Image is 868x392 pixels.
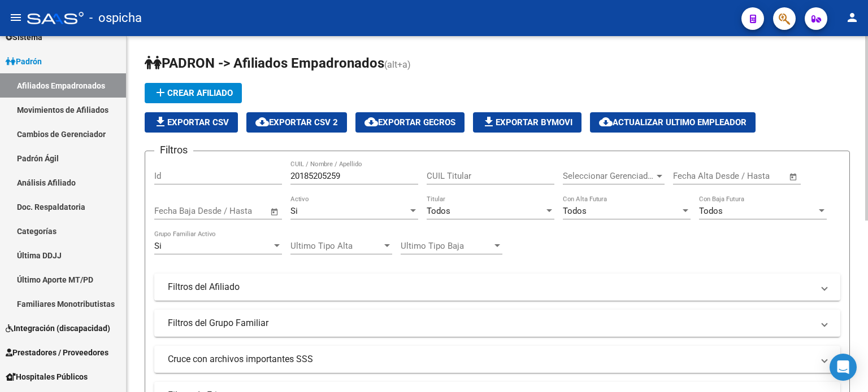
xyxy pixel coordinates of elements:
[6,31,42,43] span: Sistema
[168,281,813,293] mat-panel-title: Filtros del Afiliado
[6,322,110,334] span: Integración (discapacidad)
[154,274,840,301] mat-expansion-panel-header: Filtros del Afiliado
[599,117,747,127] span: Actualizar ultimo Empleador
[145,112,238,133] button: Exportar CSV
[401,241,492,251] span: Ultimo Tipo Baja
[364,115,378,129] mat-icon: cloud_download
[154,117,229,127] span: Exportar CSV
[255,117,338,127] span: Exportar CSV 2
[268,205,281,218] button: Open calendar
[590,112,756,133] button: Actualizar ultimo Empleador
[89,6,142,30] span: - ospicha
[145,83,242,103] button: Crear Afiliado
[154,115,167,129] mat-icon: file_download
[384,59,411,70] span: (alt+a)
[246,112,347,133] button: Exportar CSV 2
[9,11,23,24] mat-icon: menu
[255,115,269,129] mat-icon: cloud_download
[6,346,108,359] span: Prestadores / Proveedores
[154,86,167,99] mat-icon: add
[154,206,191,216] input: Start date
[427,206,450,216] span: Todos
[154,310,840,337] mat-expansion-panel-header: Filtros del Grupo Familiar
[154,346,840,373] mat-expansion-panel-header: Cruce con archivos importantes SSS
[720,171,775,181] input: End date
[699,206,723,216] span: Todos
[563,206,587,216] span: Todos
[599,115,613,129] mat-icon: cloud_download
[787,170,800,183] button: Open calendar
[482,115,496,129] mat-icon: file_download
[6,55,42,68] span: Padrón
[201,206,256,216] input: End date
[830,354,857,381] div: Open Intercom Messenger
[154,241,162,251] span: Si
[6,371,88,383] span: Hospitales Públicos
[154,142,193,158] h3: Filtros
[145,55,384,71] span: PADRON -> Afiliados Empadronados
[154,88,233,98] span: Crear Afiliado
[168,353,813,365] mat-panel-title: Cruce con archivos importantes SSS
[364,117,455,127] span: Exportar GECROS
[845,11,859,24] mat-icon: person
[473,112,581,133] button: Exportar Bymovi
[290,206,298,216] span: Si
[168,317,813,329] mat-panel-title: Filtros del Grupo Familiar
[482,117,572,127] span: Exportar Bymovi
[290,241,382,251] span: Ultimo Tipo Alta
[673,171,710,181] input: Start date
[355,112,465,133] button: Exportar GECROS
[563,171,654,181] span: Seleccionar Gerenciador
